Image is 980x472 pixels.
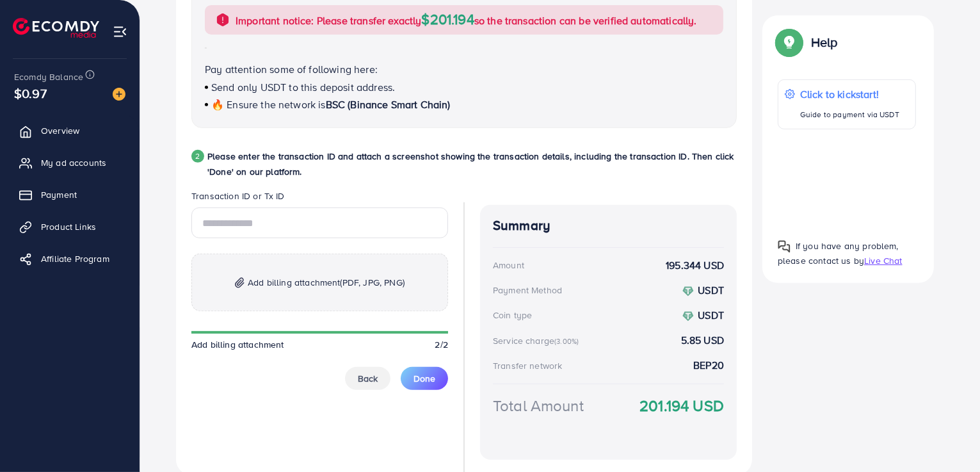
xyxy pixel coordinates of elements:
button: Done [401,367,448,390]
strong: 5.85 USD [681,333,724,348]
span: Product Links [41,220,96,233]
img: image [113,88,125,101]
p: Send only USDT to this deposit address. [205,79,723,95]
a: Product Links [10,214,130,240]
a: Affiliate Program [10,246,130,272]
span: (PDF, JPG, PNG) [341,276,405,289]
p: Please enter the transaction ID and attach a screenshot showing the transaction details, includin... [207,149,737,179]
p: Important notice: Please transfer exactly so the transaction can be verified automatically. [236,12,697,28]
div: Amount [493,259,524,272]
p: Pay attention some of following here: [205,61,723,77]
span: Back [358,372,378,385]
p: Click to kickstart! [800,86,899,102]
img: img [235,277,245,288]
a: Payment [10,182,130,208]
span: Live Chat [864,254,902,267]
img: coin [682,311,694,322]
strong: 195.344 USD [666,258,724,273]
span: 🔥 Ensure the network is [211,97,326,111]
div: Payment Method [493,284,562,297]
a: My ad accounts [10,150,130,175]
div: Coin type [493,309,532,321]
span: Ecomdy Balance [14,70,83,83]
strong: BEP20 [693,358,724,373]
p: Help [811,35,838,50]
span: Add billing attachment [191,338,284,351]
strong: 201.194 USD [639,395,724,417]
img: Popup guide [778,240,791,253]
span: My ad accounts [41,156,106,169]
span: Payment [41,188,77,201]
span: If you have any problem, please contact us by [778,240,899,267]
span: Add billing attachment [248,275,405,290]
span: BSC (Binance Smart Chain) [326,97,451,111]
div: Total Amount [493,395,584,417]
strong: USDT [698,308,724,322]
button: Back [345,367,390,390]
strong: USDT [698,283,724,297]
img: Popup guide [778,31,801,54]
iframe: Chat [926,414,970,462]
legend: Transaction ID or Tx ID [191,190,448,208]
a: Overview [10,118,130,143]
img: alert [215,12,230,28]
p: Guide to payment via USDT [800,107,899,122]
span: $0.97 [14,84,47,102]
span: $201.194 [422,9,474,29]
span: Affiliate Program [41,252,109,265]
img: coin [682,286,694,297]
img: menu [113,24,127,39]
div: 2 [191,150,204,163]
img: logo [13,18,99,38]
div: Transfer network [493,359,563,372]
small: (3.00%) [554,336,579,346]
span: Overview [41,124,79,137]
div: Service charge [493,334,582,347]
span: 2/2 [435,338,448,351]
span: Done [414,372,435,385]
h4: Summary [493,218,724,234]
